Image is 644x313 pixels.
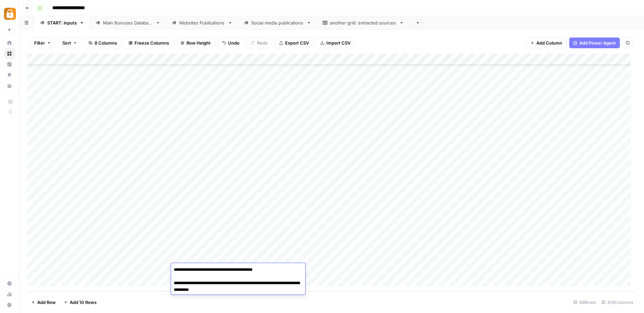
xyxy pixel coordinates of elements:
[30,38,55,48] button: Filter
[275,38,313,48] button: Export CSV
[228,40,239,46] span: Undo
[60,297,101,308] button: Add 10 Rows
[330,19,396,26] div: another grid: extracted sources
[326,40,351,46] span: Import CSV
[37,299,56,306] span: Add Row
[599,297,636,308] div: 8/8 Columns
[34,40,45,46] span: Filter
[285,40,309,46] span: Export CSV
[218,38,244,48] button: Undo
[247,38,272,48] button: Redo
[238,16,317,29] a: Social media publications
[4,8,16,20] img: Adzz Logo
[103,19,153,26] div: Main Bonuses Database
[571,297,599,308] div: 69 Rows
[4,5,15,22] button: Workspace: Adzz
[135,40,169,46] span: Freeze Columns
[4,48,15,59] a: Browse
[4,70,15,80] a: Opportunities
[317,16,410,29] a: another grid: extracted sources
[186,40,211,46] span: Row Height
[4,289,15,300] a: Usage
[47,19,77,26] div: START: inputs
[84,38,121,48] button: 8 Columns
[579,40,616,46] span: Add Power Agent
[58,38,82,48] button: Sort
[176,38,215,48] button: Row Height
[316,38,355,48] button: Import CSV
[536,40,562,46] span: Add Column
[179,19,225,26] div: Websites Publications
[569,38,620,48] button: Add Power Agent
[95,40,117,46] span: 8 Columns
[90,16,166,29] a: Main Bonuses Database
[251,19,304,26] div: Social media publications
[124,38,173,48] button: Freeze Columns
[27,297,60,308] button: Add Row
[4,300,15,310] button: Help + Support
[4,59,15,70] a: Insights
[70,299,97,306] span: Add 10 Rows
[4,278,15,289] a: Settings
[526,38,567,48] button: Add Column
[34,16,90,29] a: START: inputs
[4,38,15,48] a: Home
[62,40,71,46] span: Sort
[257,40,268,46] span: Redo
[166,16,238,29] a: Websites Publications
[4,80,15,91] a: Your Data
